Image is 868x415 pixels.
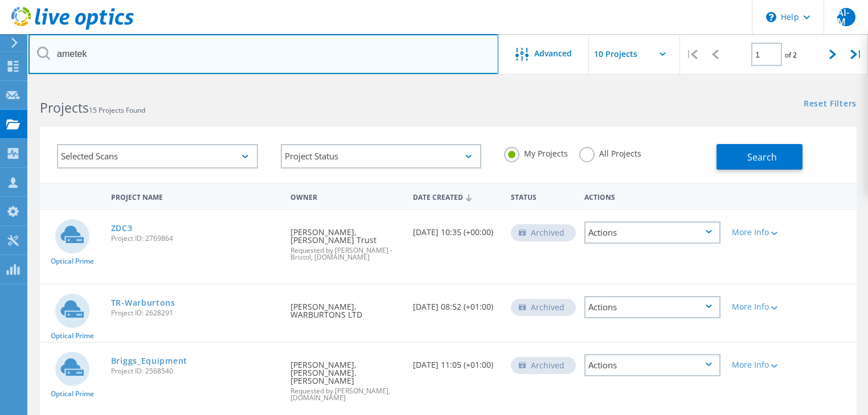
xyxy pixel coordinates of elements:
[111,368,279,375] span: Project ID: 2568540
[111,224,133,232] a: ZDC3
[747,151,777,163] span: Search
[584,354,720,376] div: Actions
[111,299,175,307] a: TR-Warburtons
[89,105,145,115] span: 15 Projects Found
[407,186,505,207] div: Date Created
[285,210,407,272] div: [PERSON_NAME], [PERSON_NAME] Trust
[281,144,482,169] div: Project Status
[51,332,94,339] span: Optical Prime
[804,100,857,109] a: Reset Filters
[407,210,505,248] div: [DATE] 10:35 (+00:00)
[785,50,797,60] span: of 2
[40,98,89,117] b: Projects
[111,310,279,317] span: Project ID: 2628291
[837,8,855,26] span: AI-M
[579,186,726,207] div: Actions
[407,285,505,322] div: [DATE] 08:52 (+01:00)
[584,296,720,318] div: Actions
[845,34,868,75] div: |
[505,186,579,207] div: Status
[285,186,407,207] div: Owner
[732,303,786,311] div: More Info
[584,221,720,244] div: Actions
[285,343,407,413] div: [PERSON_NAME], [PERSON_NAME].[PERSON_NAME]
[407,343,505,380] div: [DATE] 11:05 (+01:00)
[11,24,134,32] a: Live Optics Dashboard
[511,299,576,316] div: Archived
[290,247,402,261] span: Requested by [PERSON_NAME] - Bristol, [DOMAIN_NAME]
[732,228,786,236] div: More Info
[732,361,786,369] div: More Info
[511,224,576,241] div: Archived
[57,144,258,169] div: Selected Scans
[28,34,498,74] input: Search projects by name, owner, ID, company, etc
[534,50,572,57] span: Advanced
[504,147,568,158] label: My Projects
[105,186,285,207] div: Project Name
[680,34,703,75] div: |
[766,12,776,22] svg: \n
[716,144,803,170] button: Search
[285,285,407,330] div: [PERSON_NAME], WARBURTONS LTD
[111,235,279,242] span: Project ID: 2769864
[51,391,94,397] span: Optical Prime
[51,258,94,265] span: Optical Prime
[579,147,641,158] label: All Projects
[290,388,402,401] span: Requested by [PERSON_NAME], [DOMAIN_NAME]
[511,357,576,374] div: Archived
[111,357,187,365] a: Briggs_Equipment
